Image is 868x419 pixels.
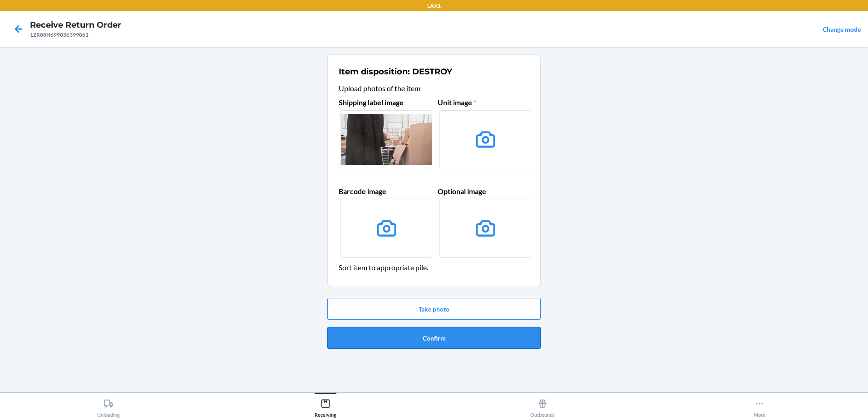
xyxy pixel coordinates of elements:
[217,393,434,418] button: Receiving
[97,395,120,418] div: Unloading
[754,395,765,418] div: More
[434,393,651,418] button: Outbounds
[438,187,486,195] span: Optional image
[427,2,441,10] p: LAX1
[438,98,476,107] span: Unit image
[339,83,529,94] header: Upload photos of the item
[315,395,336,418] div: Receiving
[339,98,404,107] span: Shipping label image
[530,395,555,418] div: Outbounds
[339,187,386,195] span: Barcode image
[339,66,452,78] h2: Item disposition: DESTROY
[30,31,121,39] div: 1ZR08H699036399061
[651,393,868,418] button: More
[339,262,529,273] header: Sort item to appropriate pile.
[327,327,541,349] button: Confirm
[823,25,861,33] a: Change mode
[327,298,541,320] button: Take photo
[30,19,121,31] h4: Receive Return Order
